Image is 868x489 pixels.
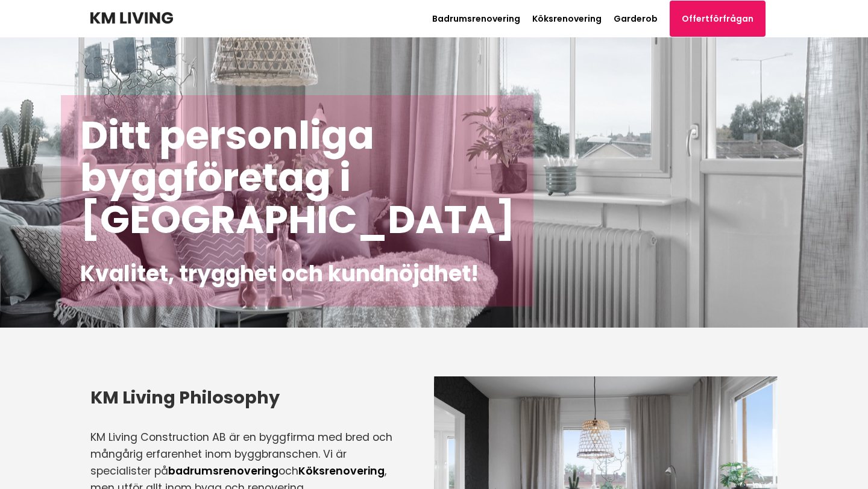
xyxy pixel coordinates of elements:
[168,464,278,478] a: badrumsrenovering
[90,12,173,24] img: KM Living
[80,114,514,241] h1: Ditt personliga byggföretag i [GEOGRAPHIC_DATA]
[614,13,658,25] a: Garderob
[90,385,404,410] h3: KM Living Philosophy
[432,13,520,25] a: Badrumsrenovering
[298,464,385,478] a: Köksrenovering
[80,260,514,287] h2: Kvalitet, trygghet och kundnöjdhet!
[532,13,602,25] a: Köksrenovering
[670,1,766,37] a: Offertförfrågan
